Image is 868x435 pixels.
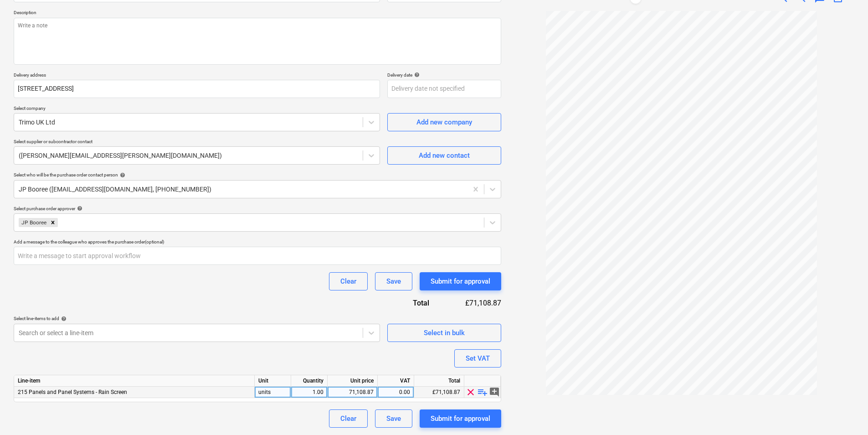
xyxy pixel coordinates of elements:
[14,139,380,146] p: Select supplier or subcontractor contact
[444,298,501,308] div: £71,108.87
[329,272,368,290] button: Clear
[375,409,412,428] button: Save
[465,387,476,398] span: clear
[414,387,464,398] div: £71,108.87
[255,375,291,387] div: Unit
[14,105,380,113] p: Select company
[822,391,868,435] iframe: Chat Widget
[477,387,488,398] span: playlist_add
[14,316,380,321] div: Select line-items to add
[412,72,420,78] span: help
[431,413,490,425] div: Submit for approval
[387,146,501,165] button: Add new contact
[454,349,501,368] button: Set VAT
[420,272,501,290] button: Submit for approval
[329,409,368,428] button: Clear
[14,375,255,387] div: Line-item
[386,413,401,425] div: Save
[431,275,490,287] div: Submit for approval
[331,387,374,398] div: 71,108.87
[14,239,501,245] div: Add a message to the colleague who approves the purchase order (optional)
[295,387,324,398] div: 1.00
[383,298,444,308] div: Total
[18,389,127,395] span: 215 Panels and Panel Systems - Rain Screen
[14,80,380,98] input: Delivery address
[381,387,410,398] div: 0.00
[48,218,58,227] div: Remove JP Booree
[14,172,501,178] div: Select who will be the purchase order contact person
[118,172,125,178] span: help
[291,375,328,387] div: Quantity
[387,80,501,98] input: Delivery date not specified
[387,324,501,342] button: Select in bulk
[489,387,500,398] span: add_comment
[59,316,67,321] span: help
[14,72,380,80] p: Delivery address
[466,352,490,364] div: Set VAT
[387,72,501,78] div: Delivery date
[75,206,82,211] span: help
[328,375,378,387] div: Unit price
[340,413,356,425] div: Clear
[19,218,48,227] div: JP Booree
[387,113,501,131] button: Add new company
[14,10,501,17] p: Description
[419,150,470,161] div: Add new contact
[416,116,472,128] div: Add new company
[378,375,414,387] div: VAT
[424,327,465,339] div: Select in bulk
[14,206,501,212] div: Select purchase order approver
[375,272,412,290] button: Save
[14,247,501,265] input: Write a message to start approval workflow
[255,387,291,398] div: units
[414,375,464,387] div: Total
[420,409,501,428] button: Submit for approval
[386,275,401,287] div: Save
[340,275,356,287] div: Clear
